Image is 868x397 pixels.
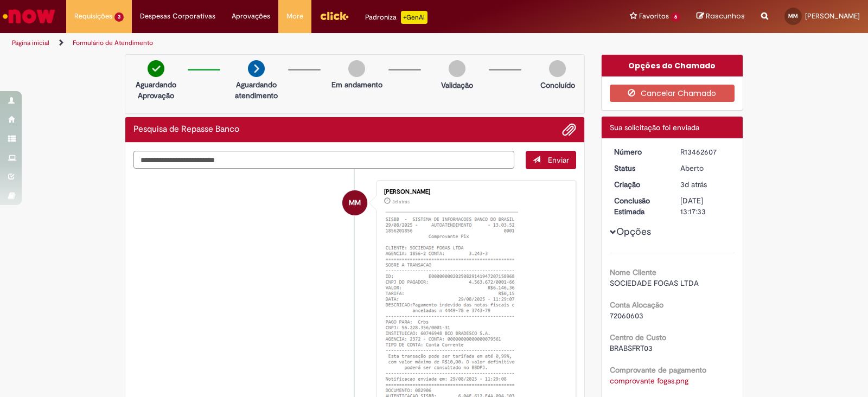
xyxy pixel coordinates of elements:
[540,80,575,91] p: Concluído
[610,300,663,310] b: Conta Alocação
[441,80,473,91] p: Validação
[610,332,666,342] b: Centro de Custo
[697,11,745,22] a: Rascunhos
[610,267,656,277] b: Nome Cliente
[610,311,643,321] span: 72060603
[680,195,731,217] div: [DATE] 13:17:33
[73,39,153,47] a: Formulário de Atendimento
[8,33,571,53] ul: Trilhas de página
[74,11,112,22] span: Requisições
[248,60,265,77] img: arrow-next.png
[549,60,566,77] img: img-circle-grey.png
[610,343,653,353] span: BRABSFRT03
[331,79,382,90] p: Em andamento
[526,151,576,169] button: Enviar
[610,123,699,132] span: Sua solicitação foi enviada
[401,11,427,24] p: +GenAi
[680,180,707,189] span: 3d atrás
[680,180,707,189] time: 29/08/2025 14:17:31
[610,376,688,386] a: Download de comprovante fogas.png
[449,60,465,77] img: img-circle-grey.png
[562,123,576,137] button: Adicionar anexos
[1,5,57,27] img: ServiceNow
[602,55,743,76] div: Opções do Chamado
[392,198,410,205] span: 3d atrás
[384,189,565,195] div: [PERSON_NAME]
[606,146,673,157] dt: Número
[12,39,49,47] a: Página inicial
[548,155,569,165] span: Enviar
[320,8,349,24] img: click_logo_yellow_360x200.png
[680,163,731,174] div: Aberto
[639,11,669,22] span: Favoritos
[133,125,239,135] h2: Pesquisa de Repasse Banco Histórico de tíquete
[610,278,699,288] span: SOCIEDADE FOGAS LTDA
[286,11,303,22] span: More
[348,60,365,77] img: img-circle-grey.png
[365,11,427,24] div: Padroniza
[671,12,680,22] span: 6
[680,146,731,157] div: R13462607
[148,60,164,77] img: check-circle-green.png
[606,179,673,190] dt: Criação
[392,198,410,205] time: 29/08/2025 14:16:17
[114,12,124,22] span: 3
[133,151,514,169] textarea: Digite sua mensagem aqui...
[610,365,706,375] b: Comprovante de pagamento
[349,190,361,216] span: MM
[140,11,215,22] span: Despesas Corporativas
[610,85,735,102] button: Cancelar Chamado
[130,79,182,101] p: Aguardando Aprovação
[230,79,283,101] p: Aguardando atendimento
[606,195,673,217] dt: Conclusão Estimada
[788,12,798,20] span: MM
[680,179,731,190] div: 29/08/2025 14:17:31
[805,11,860,21] span: [PERSON_NAME]
[706,11,745,21] span: Rascunhos
[232,11,270,22] span: Aprovações
[606,163,673,174] dt: Status
[342,190,367,215] div: Mirian Nogueira Matheus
